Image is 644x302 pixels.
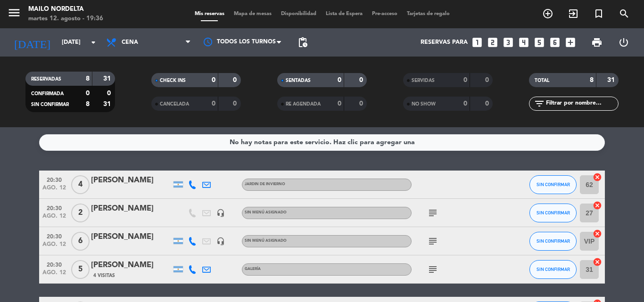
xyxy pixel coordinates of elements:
span: Tarjetas de regalo [402,11,454,16]
i: [DATE] [7,32,57,53]
span: pending_actions [297,37,308,48]
span: CANCELADA [160,102,189,106]
span: SIN CONFIRMAR [537,238,570,244]
i: headset_mic [216,209,225,217]
button: SIN CONFIRMAR [529,175,577,194]
button: SIN CONFIRMAR [529,232,577,251]
strong: 0 [212,100,215,107]
span: 20:30 [42,259,66,269]
span: GALERÍA [245,267,261,271]
span: Lista de Espera [321,11,367,16]
span: Sin menú asignado [245,211,287,214]
i: looks_5 [533,36,545,49]
span: SIN CONFIRMAR [537,182,570,187]
i: subject [427,236,438,247]
button: menu [7,6,21,23]
strong: 0 [338,77,341,83]
strong: 8 [86,75,90,82]
i: looks_one [471,36,483,49]
button: SIN CONFIRMAR [529,204,577,222]
span: RE AGENDADA [286,102,321,106]
i: turned_in_not [593,8,604,19]
strong: 0 [233,77,239,83]
i: add_box [564,36,577,49]
span: Cena [122,39,138,46]
strong: 0 [359,100,365,107]
input: Filtrar por nombre... [545,98,618,109]
span: SIN CONFIRMAR [537,267,570,272]
i: looks_4 [518,36,530,49]
i: cancel [593,229,602,238]
span: ago. 12 [42,185,66,196]
i: power_settings_new [618,37,629,48]
span: SERVIDAS [412,78,435,83]
div: [PERSON_NAME] [91,259,171,271]
strong: 31 [103,101,113,107]
strong: 0 [485,100,491,107]
span: SENTADAS [286,78,311,83]
strong: 8 [86,101,90,107]
span: JARDIN DE INVIERNO [245,182,285,186]
span: CHECK INS [160,78,186,83]
div: [PERSON_NAME] [91,203,171,215]
i: search [619,8,630,19]
span: 5 [71,260,90,279]
i: filter_list [534,98,545,109]
span: ago. 12 [42,269,66,280]
div: No hay notas para este servicio. Haz clic para agregar una [230,137,415,148]
span: 20:30 [42,202,66,213]
strong: 31 [607,77,617,83]
div: [PERSON_NAME] [91,174,171,187]
i: looks_two [487,36,499,49]
span: 4 [71,175,90,194]
span: 4 Visitas [93,272,115,279]
strong: 0 [485,77,491,83]
i: exit_to_app [568,8,579,19]
strong: 0 [86,90,90,97]
i: subject [427,264,438,275]
span: CONFIRMADA [31,91,64,96]
i: add_circle_outline [542,8,553,19]
strong: 0 [463,77,467,83]
i: arrow_drop_down [88,37,99,48]
span: ago. 12 [42,213,66,224]
strong: 0 [359,77,365,83]
span: Sin menú asignado [245,239,287,243]
i: menu [7,6,21,20]
strong: 0 [463,100,467,107]
i: looks_6 [549,36,561,49]
span: NO SHOW [412,102,436,106]
span: RESERVADAS [31,77,61,82]
i: looks_3 [502,36,514,49]
span: Mis reservas [190,11,229,16]
span: 2 [71,204,90,222]
span: 20:30 [42,174,66,185]
div: martes 12. agosto - 19:36 [28,14,103,24]
i: cancel [593,257,602,267]
span: Reservas para [421,39,468,46]
strong: 0 [233,100,239,107]
span: TOTAL [535,78,549,83]
i: cancel [593,172,602,182]
div: [PERSON_NAME] [91,231,171,243]
button: SIN CONFIRMAR [529,260,577,279]
i: headset_mic [216,237,225,245]
span: Disponibilidad [276,11,321,16]
strong: 0 [338,100,341,107]
span: Pre-acceso [367,11,402,16]
span: 6 [71,232,90,251]
i: subject [427,207,438,219]
i: cancel [593,201,602,210]
strong: 0 [107,90,113,97]
span: print [591,37,603,48]
span: 20:30 [42,230,66,241]
strong: 31 [103,75,113,82]
span: SIN CONFIRMAR [31,102,69,107]
strong: 0 [212,77,215,83]
strong: 8 [590,77,594,83]
div: Mailo Nordelta [28,5,103,14]
span: ago. 12 [42,241,66,252]
span: Mapa de mesas [229,11,276,16]
span: SIN CONFIRMAR [537,210,570,215]
div: LOG OUT [610,28,637,57]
